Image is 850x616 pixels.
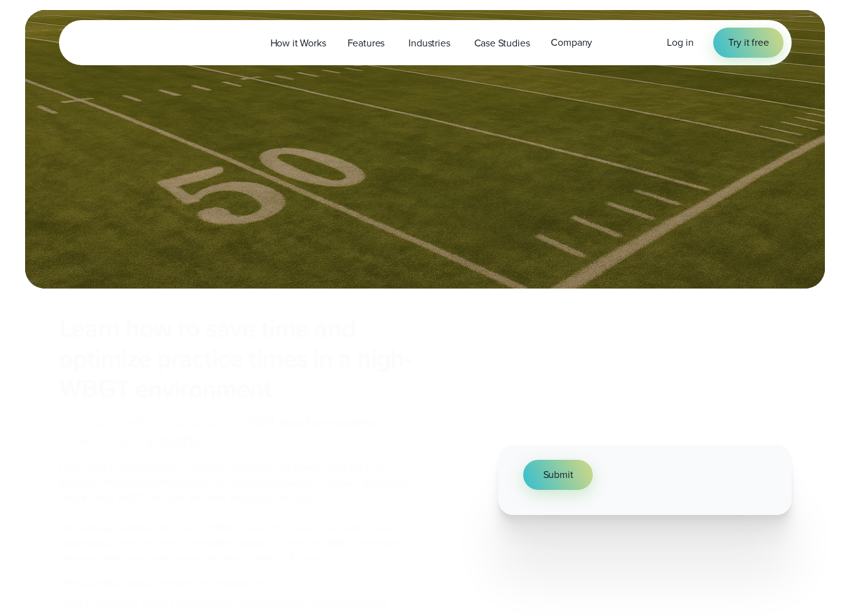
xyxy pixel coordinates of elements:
[474,36,530,51] span: Case Studies
[408,36,450,51] span: Industries
[523,460,593,490] button: Submit
[713,28,784,58] a: Try it free
[543,467,573,482] span: Submit
[667,35,693,50] a: Log in
[551,35,592,50] span: Company
[348,36,385,51] span: Features
[464,30,541,56] a: Case Studies
[260,30,337,56] a: How it Works
[728,35,768,50] span: Try it free
[270,36,326,51] span: How it Works
[667,35,693,50] span: Log in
